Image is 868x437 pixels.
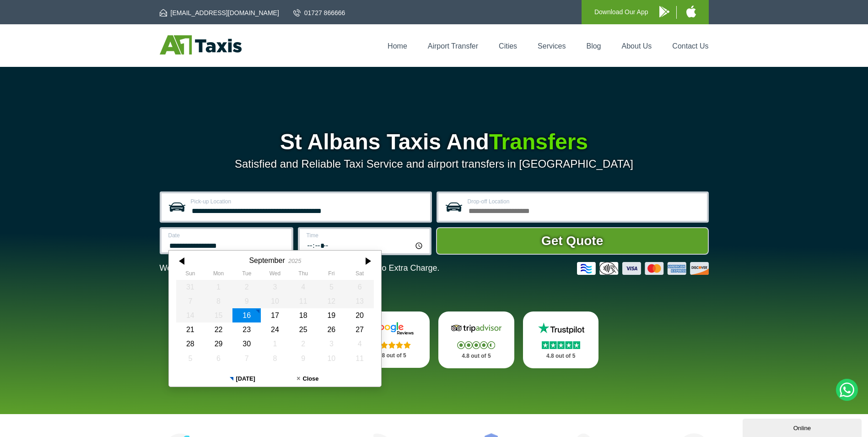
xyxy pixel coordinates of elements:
[468,199,701,204] label: Drop-off Location
[204,294,232,308] div: 08 September 2025
[345,322,374,337] div: 27 September 2025
[288,257,301,264] div: 2025
[232,322,261,337] div: 23 September 2025
[176,337,205,351] div: 28 September 2025
[232,280,261,294] div: 02 September 2025
[176,308,205,322] div: 14 September 2025
[388,42,407,50] a: Home
[457,341,495,349] img: Stars
[204,337,232,351] div: 29 September 2025
[317,270,345,279] th: Friday
[261,280,289,294] div: 03 September 2025
[345,308,374,322] div: 20 September 2025
[436,227,709,255] button: Get Quote
[160,131,709,153] h1: St Albans Taxis And
[345,337,374,351] div: 04 October 2025
[176,280,205,294] div: 31 August 2025
[686,5,696,17] img: A1 Taxis iPhone App
[743,417,863,437] iframe: chat widget
[204,351,232,366] div: 06 October 2025
[317,308,345,322] div: 19 September 2025
[275,371,340,387] button: Close
[289,337,317,351] div: 02 October 2025
[160,158,709,170] p: Satisfied and Reliable Taxi Service and airport transfers in [GEOGRAPHIC_DATA]
[204,322,232,337] div: 22 September 2025
[448,350,504,362] p: 4.8 out of 5
[594,6,648,18] p: Download Our App
[373,341,411,349] img: Stars
[659,6,669,17] img: A1 Taxis Android App
[176,322,205,337] div: 21 September 2025
[204,308,232,322] div: 15 September 2025
[622,42,652,50] a: About Us
[317,280,345,294] div: 05 September 2025
[176,270,205,279] th: Sunday
[345,280,374,294] div: 06 September 2025
[538,42,566,50] a: Services
[261,308,289,322] div: 17 September 2025
[249,256,285,265] div: September
[364,322,419,335] img: Google
[176,294,205,308] div: 07 September 2025
[204,280,232,294] div: 01 September 2025
[261,351,289,366] div: 08 October 2025
[232,308,261,322] div: 16 September 2025
[210,371,275,387] button: [DATE]
[523,311,599,368] a: Trustpilot Stars 4.8 out of 5
[586,42,601,50] a: Blog
[232,270,261,279] th: Tuesday
[499,42,517,50] a: Cities
[289,308,317,322] div: 18 September 2025
[176,351,205,366] div: 05 October 2025
[534,322,588,335] img: Trustpilot
[345,270,374,279] th: Saturday
[542,341,580,349] img: Stars
[232,351,261,366] div: 07 October 2025
[577,262,709,275] img: Credit And Debit Cards
[307,233,424,238] label: Time
[317,351,345,366] div: 10 October 2025
[160,263,440,273] p: We Now Accept Card & Contactless Payment In
[261,337,289,351] div: 01 October 2025
[261,294,289,308] div: 10 September 2025
[160,8,279,17] a: [EMAIL_ADDRESS][DOMAIN_NAME]
[317,322,345,337] div: 26 September 2025
[204,270,232,279] th: Monday
[438,311,514,368] a: Tripadvisor Stars 4.8 out of 5
[232,337,261,351] div: 30 September 2025
[345,351,374,366] div: 11 October 2025
[289,351,317,366] div: 09 October 2025
[293,8,345,17] a: 01727 866666
[289,294,317,308] div: 11 September 2025
[261,270,289,279] th: Wednesday
[364,350,420,361] p: 4.8 out of 5
[428,42,478,50] a: Airport Transfer
[354,311,430,368] a: Google Stars 4.8 out of 5
[317,294,345,308] div: 12 September 2025
[672,42,708,50] a: Contact Us
[489,130,588,154] span: Transfers
[345,294,374,308] div: 13 September 2025
[160,35,242,55] img: A1 Taxis St Albans LTD
[334,263,439,273] span: The Car at No Extra Charge.
[289,280,317,294] div: 04 September 2025
[168,233,286,238] label: Date
[261,322,289,337] div: 24 September 2025
[232,294,261,308] div: 09 September 2025
[449,322,504,335] img: Tripadvisor
[317,337,345,351] div: 03 October 2025
[191,199,425,204] label: Pick-up Location
[289,270,317,279] th: Thursday
[289,322,317,337] div: 25 September 2025
[533,350,589,362] p: 4.8 out of 5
